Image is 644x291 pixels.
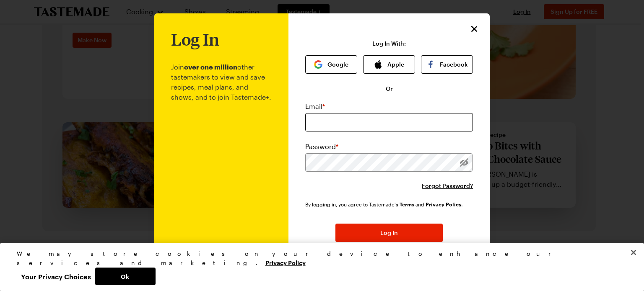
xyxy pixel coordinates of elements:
button: Google [305,55,357,74]
button: Forgot Password? [422,182,473,190]
button: Your Privacy Choices [17,268,95,285]
button: Apple [363,55,415,74]
label: Password [305,142,338,152]
a: Tastemade Terms of Service [400,201,414,208]
div: We may store cookies on your device to enhance our services and marketing. [17,249,621,268]
span: Or [386,85,393,93]
p: Join other tastemakers to view and save recipes, meal plans, and shows, and to join Tastemade+. [171,49,272,283]
div: Privacy [17,249,621,285]
a: More information about your privacy, opens in a new tab [265,258,306,266]
h1: Log In [171,30,219,49]
a: Tastemade Privacy Policy [426,201,463,208]
button: Close [624,243,643,262]
button: Log In [335,224,443,242]
div: By logging in, you agree to Tastemade's and [305,200,466,209]
button: Facebook [421,55,473,74]
label: Email [305,101,325,111]
span: Log In [380,229,398,237]
button: Close [469,23,480,34]
button: Ok [95,268,156,285]
b: over one million [184,63,237,71]
p: Log In With: [372,40,406,47]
